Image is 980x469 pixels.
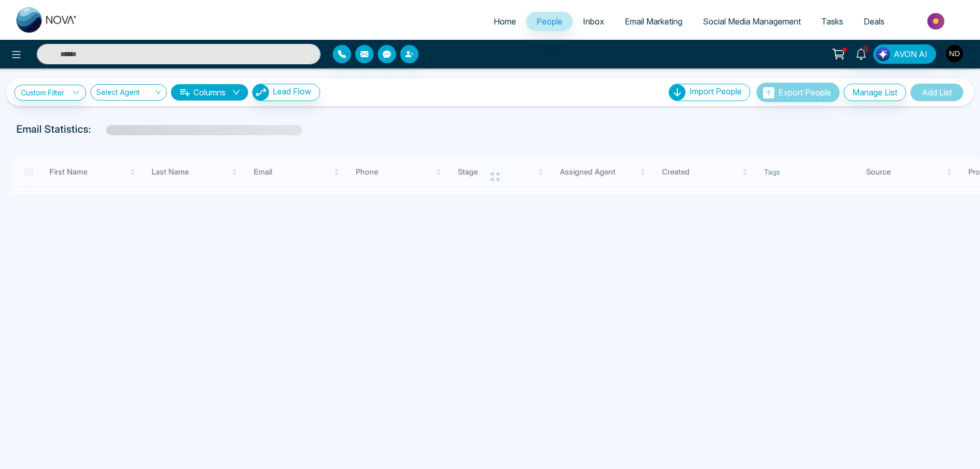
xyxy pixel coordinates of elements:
img: Lead Flow [876,47,890,61]
a: Custom Filter [14,85,86,101]
a: Social Media Management [693,12,811,31]
span: 9 [861,44,870,54]
a: Inbox [573,12,615,31]
span: AVON AI [894,48,927,60]
span: Import People [690,86,742,96]
span: Social Media Management [703,16,801,27]
button: Export People [756,83,840,102]
a: Tasks [811,12,853,31]
a: Deals [853,12,895,31]
button: Columnsdown [171,84,248,101]
img: User Avatar [946,45,963,62]
span: Tasks [821,16,843,27]
span: Lead Flow [273,86,311,96]
a: Home [483,12,526,31]
img: Lead Flow [253,84,269,101]
a: 9 [849,44,873,62]
span: Email Marketing [625,16,682,27]
span: Inbox [583,16,604,27]
span: down [232,88,240,96]
a: Lead FlowLead Flow [248,84,320,101]
button: Lead Flow [252,84,320,101]
span: Home [494,16,516,27]
img: Nova CRM Logo [16,7,78,33]
a: Email Marketing [615,12,693,31]
a: People [526,12,573,31]
span: Deals [864,16,885,27]
img: Market-place.gif [900,10,974,33]
span: Export People [778,87,831,97]
span: People [536,16,562,27]
button: Manage List [844,84,906,101]
button: AVON AI [873,44,936,64]
p: Email Statistics: [16,121,91,137]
